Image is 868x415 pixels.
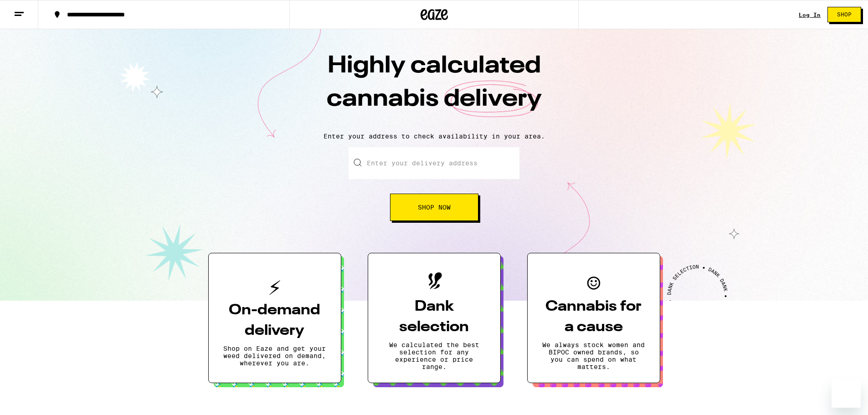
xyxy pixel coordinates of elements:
[418,204,451,210] span: Shop Now
[837,12,852,17] span: Shop
[542,341,645,370] p: We always stock women and BIPOC owned brands, so you can spend on what matters.
[223,300,326,341] h3: On-demand delivery
[349,147,519,179] input: Enter your delivery address
[275,50,594,125] h1: Highly calculated cannabis delivery
[527,253,660,383] button: Cannabis for a causeWe always stock women and BIPOC owned brands, so you can spend on what matters.
[383,297,486,338] h3: Dank selection
[827,7,861,22] button: Shop
[368,253,501,383] button: Dank selectionWe calculated the best selection for any experience or price range.
[821,7,868,22] a: Shop
[832,379,861,408] iframe: Button to launch messaging window
[223,345,326,367] p: Shop on Eaze and get your weed delivered on demand, wherever you are.
[383,341,486,370] p: We calculated the best selection for any experience or price range.
[9,133,859,140] p: Enter your address to check availability in your area.
[390,194,478,221] button: Shop Now
[208,253,341,383] button: On-demand deliveryShop on Eaze and get your weed delivered on demand, wherever you are.
[799,12,821,18] a: Log In
[542,297,645,338] h3: Cannabis for a cause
